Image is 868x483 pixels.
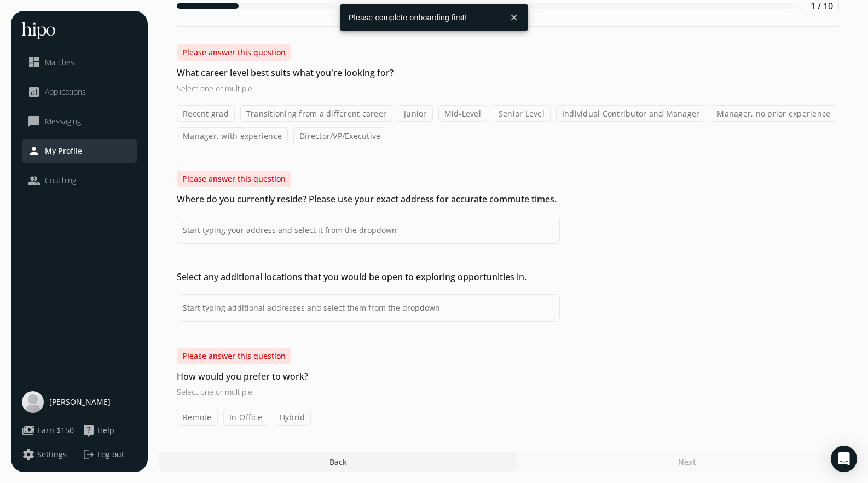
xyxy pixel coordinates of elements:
[27,115,40,128] span: chat_bubble_outline
[97,425,114,436] span: Help
[45,146,82,156] span: My Profile
[22,448,67,461] button: settingsSettings
[223,409,268,426] label: In-Office
[27,174,40,187] span: people
[711,105,836,122] label: Manager, no prior experience
[82,424,95,437] span: live_help
[493,105,551,122] label: Senior Level
[97,449,124,460] span: Log out
[27,85,40,98] span: analytics
[340,4,504,31] div: Please complete onboarding first!
[27,56,40,69] span: dashboard
[27,56,131,69] a: dashboardMatches
[177,171,291,187] h5: Please answer this question
[27,85,131,98] a: analyticsApplications
[82,424,137,437] a: live_helpHelp
[45,57,74,68] span: Matches
[27,115,131,128] a: chat_bubble_outlineMessaging
[177,66,560,79] h2: What career level best suits what you're looking for?
[82,448,137,461] button: logoutLog out
[22,22,55,39] img: hh-logo-white
[45,175,76,186] span: Coaching
[177,409,218,426] label: Remote
[274,409,311,426] label: Hybrid
[27,174,131,187] a: peopleCoaching
[293,127,386,144] label: Director/VP/Executive
[177,270,560,283] h2: Select any additional locations that you would be open to exploring opportunities in.
[22,424,77,437] a: paymentsEarn $150
[177,105,235,122] label: Recent grad
[177,386,560,398] h3: Select one or multiple
[82,424,114,437] button: live_helpHelp
[556,105,706,122] label: Individual Contributor and Manager
[159,452,517,472] button: Back
[240,105,392,122] label: Transitioning from a different career
[37,449,67,460] span: Settings
[177,294,560,322] input: Start typing additional addresses and select them from the dropdown
[398,105,433,122] label: Junior
[177,217,560,244] input: Start typing your address and select it from the dropdown
[37,425,74,436] span: Earn $150
[177,370,560,383] h2: How would you prefer to work?
[22,424,74,437] button: paymentsEarn $150
[177,348,291,364] h5: Please answer this question
[22,448,77,461] a: settingsSettings
[22,424,35,437] span: payments
[22,391,44,413] img: user-photo
[27,144,40,158] span: person
[177,83,560,94] h3: Select one or multiple
[27,144,131,158] a: personMy Profile
[177,193,560,206] h2: Where do you currently reside? Please use your exact address for accurate commute times.
[49,397,111,408] span: [PERSON_NAME]
[329,456,347,468] span: Back
[45,86,86,97] span: Applications
[177,127,288,144] label: Manager, with experience
[504,8,524,27] button: close
[22,448,35,461] span: settings
[45,116,81,127] span: Messaging
[82,448,95,461] span: logout
[177,44,291,61] h5: Please answer this question
[831,446,857,472] div: Open Intercom Messenger
[438,105,487,122] label: Mid-Level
